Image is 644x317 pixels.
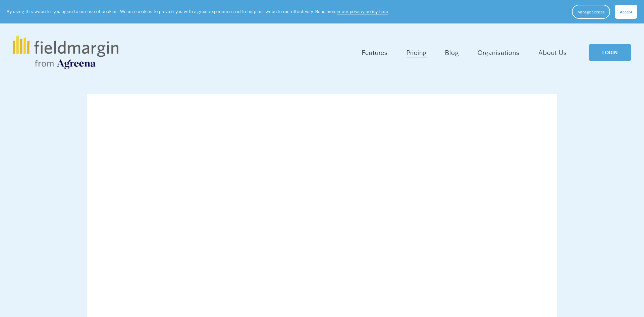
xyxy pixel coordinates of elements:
button: Accept [615,5,637,19]
button: Manage cookies [572,5,610,19]
span: Features [362,48,388,57]
span: Accept [620,9,632,14]
p: By using this website, you agree to our use of cookies. We use cookies to provide you with a grea... [7,8,389,15]
a: Pricing [407,47,427,58]
a: About Us [538,47,567,58]
a: folder dropdown [362,47,388,58]
a: in our privacy policy here [337,8,388,14]
span: Manage cookies [578,9,604,14]
a: Blog [445,47,459,58]
a: LOGIN [589,44,631,61]
img: fieldmargin.com [13,36,118,69]
a: Organisations [478,47,520,58]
